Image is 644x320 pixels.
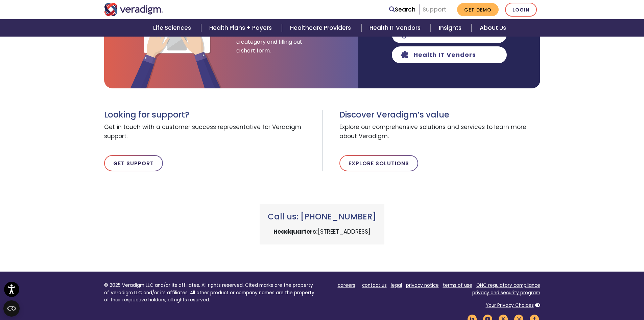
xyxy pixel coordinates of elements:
[361,19,431,37] a: Health IT Vendors
[339,110,540,120] h3: Discover Veradigm’s value
[339,120,540,144] span: Explore our comprehensive solutions and services to learn more about Veradigm.
[268,227,376,236] p: [STREET_ADDRESS]
[145,19,201,37] a: Life Sciences
[406,282,439,289] a: privacy notice
[338,282,355,289] a: careers
[104,3,163,16] img: Veradigm logo
[476,282,540,289] a: ONC regulatory compliance
[472,290,540,296] a: privacy and security program
[472,19,514,37] a: About Us
[268,212,376,222] h3: Call us: [PHONE_NUMBER]
[236,29,304,55] span: Get started by selecting a category and filling out a short form.
[104,282,317,304] p: © 2025 Veradigm LLC and/or its affiliates. All rights reserved. Cited marks are the property of V...
[104,120,317,144] span: Get in touch with a customer success representative for Veradigm support.
[457,3,499,16] a: Get Demo
[339,155,418,171] a: Explore Solutions
[431,19,472,37] a: Insights
[282,19,361,37] a: Healthcare Providers
[443,282,472,289] a: terms of use
[486,302,534,308] a: Your Privacy Choices
[104,155,163,171] a: Get Support
[362,282,387,289] a: contact us
[273,228,318,236] strong: Headquarters:
[3,300,20,317] button: Open CMP widget
[389,5,415,14] a: Search
[391,282,402,289] a: legal
[104,110,317,120] h3: Looking for support?
[201,19,282,37] a: Health Plans + Payers
[505,3,537,17] a: Login
[423,5,446,14] a: Support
